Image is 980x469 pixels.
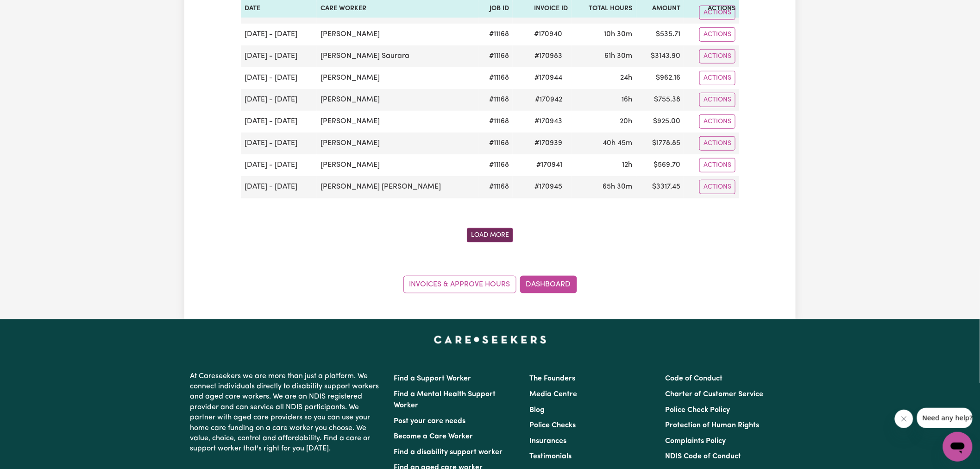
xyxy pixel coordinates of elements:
a: Code of Conduct [666,375,723,382]
td: $ 925.00 [636,111,685,133]
button: Actions [699,27,735,42]
td: [DATE] - [DATE] [241,176,317,198]
span: # 170942 [530,94,568,105]
td: [DATE] - [DATE] [241,111,317,133]
td: # 11168 [478,133,513,154]
button: Actions [699,158,735,172]
td: [PERSON_NAME] [317,133,478,154]
iframe: Button to launch messaging window [943,432,973,462]
button: Actions [699,136,735,151]
span: 65 hours 30 minutes [603,183,633,190]
td: # 11168 [478,176,513,198]
a: Find a Mental Health Support Worker [394,391,496,409]
td: # 11168 [478,111,513,133]
button: Actions [699,93,735,107]
span: 10 hours 30 minutes [604,31,633,38]
a: Become a Care Worker [394,433,473,440]
button: Actions [699,71,735,85]
td: [DATE] - [DATE] [241,45,317,67]
a: NDIS Code of Conduct [666,453,741,460]
td: [PERSON_NAME] [317,24,478,45]
a: Find a disability support worker [394,449,503,456]
a: Insurances [529,437,566,445]
td: [PERSON_NAME] [317,111,478,133]
span: # 170944 [529,72,568,83]
span: # 170943 [529,116,568,127]
iframe: Message from company [917,408,973,428]
iframe: Close message [895,410,913,428]
span: # 170940 [529,29,568,40]
td: [PERSON_NAME] [317,89,478,111]
td: $ 1778.85 [636,133,685,154]
span: 61 hours 30 minutes [605,52,633,60]
td: [PERSON_NAME] [PERSON_NAME] [317,176,478,198]
span: Need any help? [6,6,56,14]
span: # 170941 [531,159,568,171]
a: Careseekers home page [434,336,547,343]
a: Charter of Customer Service [666,391,764,398]
td: [PERSON_NAME] [317,154,478,176]
p: At Careseekers we are more than just a platform. We connect individuals directly to disability su... [190,368,383,458]
td: # 11168 [478,67,513,89]
span: # 170945 [529,181,568,192]
span: 12 hours [622,161,633,169]
button: Actions [699,6,735,20]
span: # 170939 [529,138,568,149]
td: [PERSON_NAME] Saurara [317,45,478,67]
td: [DATE] - [DATE] [241,67,317,89]
a: Dashboard [520,276,577,293]
td: $ 962.16 [636,67,685,89]
span: 16 hours [622,96,633,103]
td: [DATE] - [DATE] [241,154,317,176]
td: $ 3143.90 [636,45,685,67]
td: # 11168 [478,89,513,111]
td: [DATE] - [DATE] [241,133,317,154]
a: Testimonials [529,453,572,460]
button: Actions [699,49,735,63]
button: Fetch older invoices [467,228,513,242]
a: Protection of Human Rights [666,422,760,429]
a: Post your care needs [394,418,465,425]
button: Actions [699,114,735,129]
a: Police Check Policy [666,406,730,414]
td: $ 3317.45 [636,176,685,198]
td: # 11168 [478,154,513,176]
a: Media Centre [529,391,577,398]
span: 24 hours [621,74,633,82]
a: Blog [529,406,545,414]
a: Invoices & Approve Hours [403,276,516,293]
span: 20 hours [620,118,633,125]
a: The Founders [529,375,575,382]
button: Actions [699,180,735,194]
a: Complaints Policy [666,437,726,445]
a: Find a Support Worker [394,375,471,382]
td: # 11168 [478,45,513,67]
td: $ 535.71 [636,24,685,45]
td: $ 569.70 [636,154,685,176]
td: [DATE] - [DATE] [241,89,317,111]
td: [DATE] - [DATE] [241,24,317,45]
td: [PERSON_NAME] [317,67,478,89]
a: Police Checks [529,422,576,429]
span: # 170983 [529,51,568,62]
td: # 11168 [478,24,513,45]
td: $ 755.38 [636,89,685,111]
span: 40 hours 45 minutes [603,139,633,147]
